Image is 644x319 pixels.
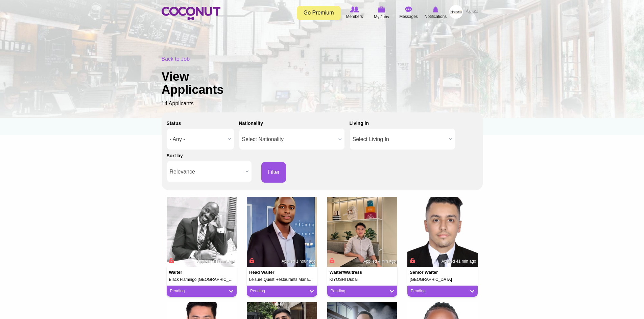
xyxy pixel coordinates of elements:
a: Browse Members Members [341,5,368,21]
img: Messages [405,6,412,12]
label: Sort by [167,152,183,159]
img: Alex Williams Muhoozi's picture [247,197,317,267]
a: العربية [463,5,483,19]
h5: [GEOGRAPHIC_DATA] [410,277,475,282]
span: Relevance [170,161,243,183]
div: 14 Applicants [162,55,483,108]
span: Messages [399,13,418,20]
h5: Leisure Quest Restaurants Management LLC: [PERSON_NAME] Restaurant (Spanish)/ TOTÓ Restaurant (It... [249,277,315,282]
a: Pending [170,288,234,294]
h4: Waiter [169,270,208,275]
h5: KIYOSHI Dubai [330,277,395,282]
h4: Waiter/Waitress [330,270,369,275]
h1: View Applicants [162,70,246,97]
span: Connect to Unlock the Profile [168,257,174,264]
span: Connect to Unlock the Profile [409,257,415,264]
img: Home [162,7,220,20]
span: My Jobs [374,14,389,20]
a: Messages Messages [395,5,422,21]
a: My Jobs My Jobs [368,5,395,21]
a: Back to Job [162,56,190,62]
label: Nationality [239,120,263,127]
label: Status [167,120,181,127]
img: Browse Members [350,6,359,12]
img: Notifications [433,6,438,12]
h4: Senior waiter [410,270,449,275]
h5: Black Flamingo [GEOGRAPHIC_DATA] [169,277,235,282]
span: Select Living In [353,129,446,150]
img: Hein Htet's picture [327,197,398,267]
a: Pending [331,288,394,294]
a: Notifications Notifications [422,5,449,21]
img: Kevin Samuriwo's picture [167,197,237,267]
h4: Head Waiter [249,270,288,275]
img: My Jobs [378,6,385,12]
label: Living in [350,120,369,127]
a: Pending [250,288,314,294]
span: Connect to Unlock the Profile [329,257,335,264]
a: Go Premium [297,6,341,20]
button: Filter [261,162,286,183]
span: Select Nationality [242,129,336,150]
span: - Any - [170,129,225,150]
span: Members [346,13,363,20]
img: Zakaria Errahil's picture [407,197,478,267]
span: Notifications [425,13,447,20]
a: Pending [411,288,474,294]
span: Connect to Unlock the Profile [248,257,254,264]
